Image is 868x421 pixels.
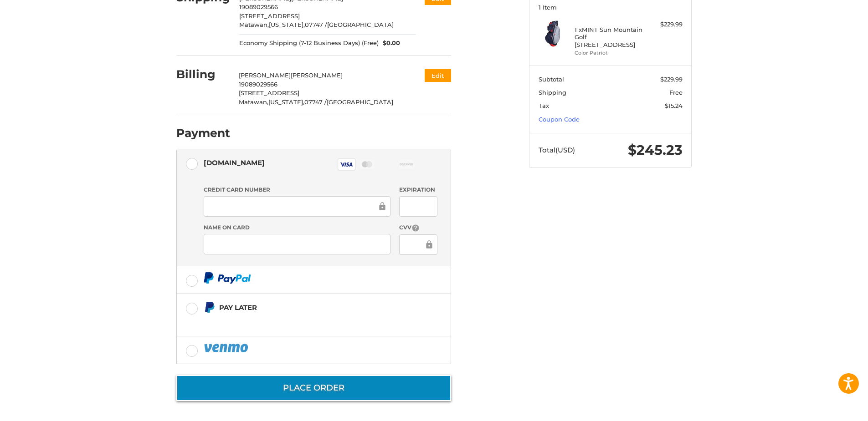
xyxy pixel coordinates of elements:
span: Free [669,89,683,96]
label: Name on Card [204,223,390,232]
button: Place Order [176,375,451,401]
iframe: PayPal Message 1 [204,317,394,325]
li: Color Patriot [575,49,644,57]
h3: 1 Item [539,4,683,11]
span: Subtotal [539,76,564,83]
img: PayPal icon [204,342,250,354]
div: $229.99 [647,20,683,29]
span: 07747 / [305,21,327,28]
span: [GEOGRAPHIC_DATA] [327,21,394,28]
span: $15.24 [665,102,683,109]
iframe: Google Customer Reviews [793,396,868,421]
div: [DOMAIN_NAME] [204,155,265,170]
div: Pay Later [219,300,394,315]
label: Expiration [399,186,437,194]
button: Edit [425,69,451,82]
span: $229.99 [660,76,683,83]
h2: Payment [176,126,230,140]
img: PayPal icon [204,272,251,284]
span: Tax [539,102,549,109]
span: [US_STATE], [269,21,305,28]
label: CVV [399,223,437,232]
span: Shipping [539,89,566,96]
span: [STREET_ADDRESS] [239,89,299,96]
span: [GEOGRAPHIC_DATA] [327,98,393,106]
span: [STREET_ADDRESS] [239,12,300,20]
span: 19089029566 [239,81,277,88]
span: 07747 / [304,98,327,106]
span: Matawan, [239,21,269,28]
label: Credit Card Number [204,186,390,194]
span: $0.00 [379,39,401,48]
span: $245.23 [628,142,683,158]
span: Total (USD) [539,146,575,154]
h4: 1 x MINT Sun Mountain Golf [STREET_ADDRESS] [575,26,644,48]
span: 19089029566 [239,3,278,10]
h2: Billing [176,67,230,81]
span: [US_STATE], [268,98,304,106]
span: Matawan, [239,98,268,106]
img: Pay Later icon [204,302,215,313]
a: Coupon Code [539,116,580,123]
span: Economy Shipping (7-12 Business Days) (Free) [239,39,379,48]
span: [PERSON_NAME] [239,71,291,79]
span: [PERSON_NAME] [291,71,343,79]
